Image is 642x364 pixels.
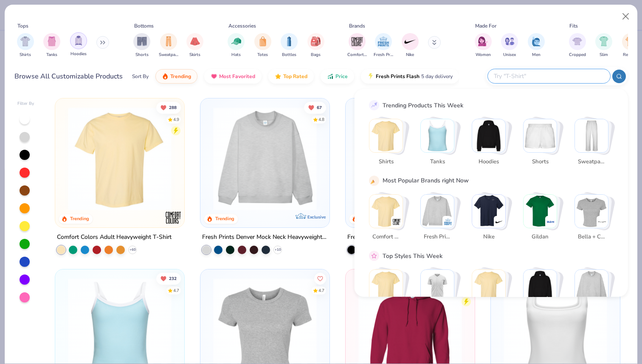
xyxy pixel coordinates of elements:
[133,33,150,58] button: filter button
[228,33,245,58] button: filter button
[275,247,281,252] span: + 10
[17,101,34,107] div: Filter By
[475,157,502,166] span: Hoodies
[369,270,403,303] img: Classic
[307,33,324,58] button: filter button
[374,33,393,58] button: filter button
[523,269,562,320] button: Stack Card Button Preppy
[211,73,217,80] img: most_fav.gif
[524,194,557,227] img: Gildan
[383,251,442,260] div: Top Styles This Week
[134,22,154,30] div: Bottoms
[157,272,181,284] button: Unlike
[524,270,557,303] img: Preppy
[503,52,516,58] span: Unisex
[281,33,298,58] button: filter button
[133,33,150,58] div: filter for Shorts
[369,119,408,169] button: Stack Card Button Shirts
[361,69,459,84] button: Fresh Prints Flash5 day delivery
[17,22,28,30] div: Tops
[159,33,178,58] button: filter button
[369,194,403,227] img: Comfort Colors
[574,119,614,169] button: Stack Card Button Sweatpants
[495,217,504,226] img: Nike
[349,22,365,30] div: Brands
[258,36,267,46] img: Totes Image
[228,22,256,30] div: Accessories
[228,33,245,58] div: filter for Hats
[132,73,149,80] div: Sort By
[137,36,147,46] img: Shorts Image
[57,232,172,243] div: Comfort Colors Adult Heavyweight T-Shirt
[472,194,511,244] button: Stack Card Button Nike
[314,272,326,284] button: Like
[524,119,557,152] img: Shorts
[370,252,378,260] img: pink_star.gif
[159,33,178,58] div: filter for Sweatpants
[472,270,505,303] img: Athleisure
[372,157,400,166] span: Shirts
[169,276,177,280] span: 232
[70,51,87,57] span: Hoodies
[523,119,562,169] button: Stack Card Button Shorts
[622,33,639,58] button: filter button
[532,36,541,46] img: Men Image
[351,35,363,48] img: Comfort Colors Image
[186,33,203,58] button: filter button
[209,107,321,210] img: f5d85501-0dbb-4ee4-b115-c08fa3845d83
[311,36,320,46] img: Bags Image
[254,33,271,58] div: filter for Totes
[164,36,173,46] img: Sweatpants Image
[275,73,282,80] img: TopRated.gif
[575,119,608,152] img: Sweatpants
[577,157,605,166] span: Sweatpants
[159,52,178,58] span: Sweatpants
[618,8,634,25] button: Close
[46,52,57,58] span: Tanks
[186,33,203,58] div: filter for Skirts
[190,36,200,46] img: Skirts Image
[475,33,492,58] button: filter button
[268,69,314,84] button: Top Rated
[402,33,419,58] button: filter button
[421,72,453,81] span: 5 day delivery
[572,36,582,46] img: Cropped Image
[347,52,367,58] span: Comfort Colors
[575,270,608,303] img: Cozy
[74,36,83,45] img: Hoodies Image
[599,36,608,46] img: Slim Image
[623,52,638,58] span: Regular
[595,33,612,58] div: filter for Slim
[569,33,586,58] div: filter for Cropped
[347,232,458,243] div: Fresh Prints Boston Heavyweight Hoodie
[321,69,354,84] button: Price
[318,287,324,294] div: 4.7
[374,33,393,58] div: filter for Fresh Prints
[501,33,518,58] button: filter button
[574,194,614,244] button: Stack Card Button Bella + Canvas
[476,52,491,58] span: Women
[47,36,56,46] img: Tanks Image
[406,52,414,58] span: Nike
[402,33,419,58] div: filter for Nike
[162,73,169,80] img: trending.gif
[575,194,608,227] img: Bella + Canvas
[472,194,505,227] img: Nike
[526,157,554,166] span: Shorts
[598,217,606,226] img: Bella + Canvas
[404,35,417,48] img: Nike Image
[370,176,378,184] img: party_popper.gif
[317,105,322,109] span: 67
[546,217,555,226] img: Gildan
[130,247,136,252] span: + 60
[43,33,60,58] button: filter button
[17,33,34,58] div: filter for Shirts
[311,52,321,58] span: Bags
[307,214,326,220] span: Exclusive
[478,36,488,46] img: Women Image
[421,270,454,303] img: Sportswear
[472,119,511,169] button: Stack Card Button Hoodies
[528,33,545,58] button: filter button
[202,232,328,243] div: Fresh Prints Denver Mock Neck Heavyweight Sweatshirt
[135,52,149,58] span: Shorts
